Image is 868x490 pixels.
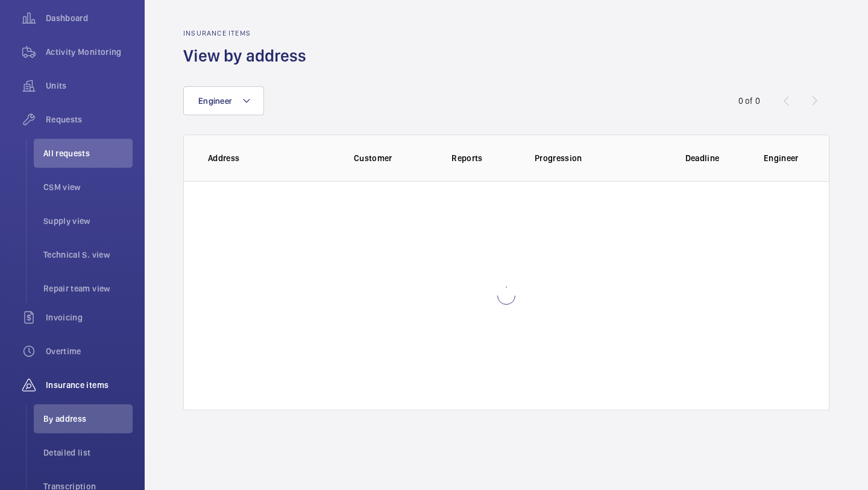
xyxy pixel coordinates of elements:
[535,152,660,164] p: Progression
[43,447,133,459] span: Detailed list
[198,96,232,106] span: Engineer
[354,152,419,164] p: Customer
[46,311,133,323] span: Invoicing
[46,46,133,58] span: Activity Monitoring
[208,152,335,164] p: Address
[183,45,313,67] h1: View by address
[46,12,133,24] span: Dashboard
[46,379,133,391] span: Insurance items
[43,413,133,425] span: By address
[43,249,133,261] span: Technical S. view
[183,29,313,37] h2: Insurance items
[738,95,760,107] div: 0 of 0
[46,80,133,92] span: Units
[427,152,507,164] p: Reports
[43,215,133,227] span: Supply view
[43,147,133,159] span: All requests
[43,181,133,193] span: CSM view
[43,282,133,294] span: Repair team view
[668,152,736,164] p: Deadline
[764,152,805,164] p: Engineer
[46,113,133,126] span: Requests
[46,345,133,357] span: Overtime
[183,86,264,115] button: Engineer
